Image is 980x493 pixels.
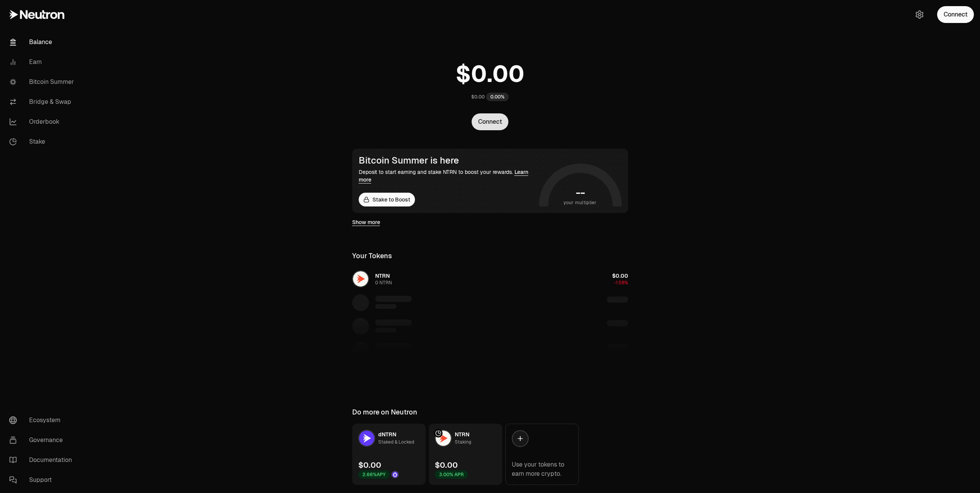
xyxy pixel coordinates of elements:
a: Orderbook [3,112,83,132]
img: Drop [392,472,398,478]
div: Bitcoin Summer is here [359,155,536,166]
div: 0.00% [486,93,509,101]
a: Balance [3,32,83,52]
span: NTRN [455,431,469,438]
div: Staking [455,438,471,446]
a: Governance [3,430,83,450]
img: dNTRN Logo [359,431,374,446]
div: Use your tokens to earn more crypto. [512,460,572,478]
button: Connect [472,113,508,130]
div: $0.00 [435,460,458,470]
div: $0.00 [358,460,381,470]
a: Stake to Boost [359,193,415,206]
h1: -- [576,187,585,199]
div: Deposit to start earning and stake NTRN to boost your rewards. [359,168,536,183]
div: Staked & Locked [378,438,414,446]
a: dNTRN LogodNTRNStaked & Locked$0.002.66%APYDrop [352,424,426,485]
a: Stake [3,132,83,152]
a: Use your tokens to earn more crypto. [505,424,579,485]
div: 3.00% APR [435,470,468,479]
div: $0.00 [471,94,485,100]
a: Earn [3,52,83,72]
a: NTRN LogoNTRNStaking$0.003.00% APR [429,424,502,485]
img: NTRN Logo [436,431,451,446]
button: Connect [937,6,974,23]
span: your multiplier [563,199,597,206]
a: Ecosystem [3,410,83,430]
div: Do more on Neutron [352,407,417,418]
a: Documentation [3,450,83,470]
div: 2.66% APY [358,470,390,479]
a: Bridge & Swap [3,92,83,112]
span: dNTRN [378,431,396,438]
div: Your Tokens [352,251,392,261]
a: Show more [352,218,380,226]
a: Support [3,470,83,490]
a: Bitcoin Summer [3,72,83,92]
